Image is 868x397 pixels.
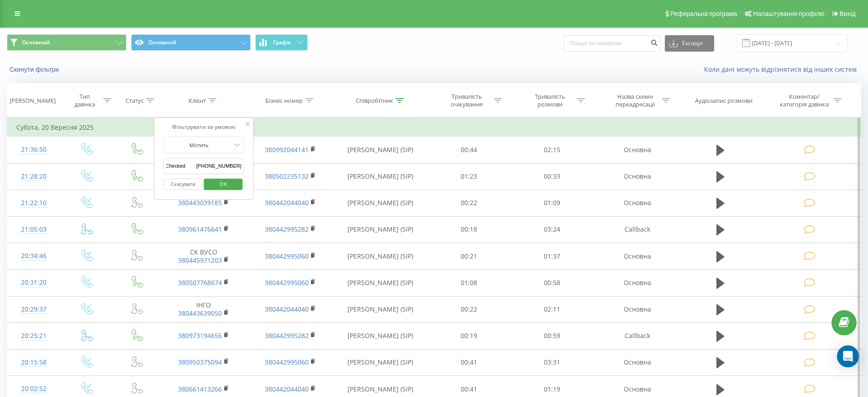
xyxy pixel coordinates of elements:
td: 00:58 [510,270,594,296]
td: [PERSON_NAME] (SIP) [334,270,427,296]
div: Фільтрувати за умовою [164,122,244,132]
td: [PERSON_NAME] (SIP) [334,190,427,216]
a: 380950375094 [178,358,222,366]
span: Основний [22,39,50,46]
td: 00:59 [510,323,594,349]
span: Налаштування профілю [753,10,824,17]
td: 02:11 [510,296,594,323]
td: Основна [594,163,681,190]
td: 03:24 [510,216,594,243]
a: 380442995060 [265,252,309,260]
a: 380502235132 [265,172,309,180]
a: 380443639050 [178,309,222,318]
td: Callback [594,323,681,349]
div: 21:36:50 [16,141,51,159]
div: Статус [126,97,144,105]
a: 380507768674 [178,278,222,287]
div: 20:31:20 [16,274,51,291]
a: 380442044040 [265,385,309,393]
td: 00:22 [427,296,511,323]
button: Основний [7,34,126,51]
td: Основна [594,137,681,163]
td: 01:09 [510,190,594,216]
a: 380442044040 [265,198,309,207]
button: Скинути фільтри [7,65,63,74]
td: 01:37 [510,243,594,270]
input: Введіть значення [164,158,244,174]
div: 20:29:37 [16,301,51,318]
td: ІНГО [160,296,247,323]
div: Аудіозапис розмови [695,97,752,105]
td: [PERSON_NAME] (SIP) [334,137,427,163]
button: Скасувати [164,179,203,190]
td: [PERSON_NAME] (SIP) [334,163,427,190]
div: Open Intercom Messenger [837,345,859,367]
div: 21:28:20 [16,168,51,185]
a: 380442044040 [265,305,309,313]
td: Основна [594,349,681,376]
a: 380973194656 [178,331,222,340]
a: 380443039185 [178,198,222,207]
td: Основна [594,190,681,216]
td: 01:23 [427,163,511,190]
td: Основна [594,270,681,296]
div: Тривалість розмови [526,93,574,108]
td: Субота, 20 Вересня 2025 [7,118,861,137]
div: Тривалість очікування [442,93,491,108]
td: [PERSON_NAME] (SIP) [334,296,427,323]
div: Коментар/категорія дзвінка [778,93,831,108]
td: СК ВУСО [160,243,247,270]
span: Вихід [840,10,856,17]
div: Клієнт [189,97,206,105]
a: Коли дані можуть відрізнятися вiд інших систем [704,65,861,74]
a: 380992044141 [265,145,309,154]
a: 380442995282 [265,225,309,233]
input: Пошук за номером [563,35,660,52]
div: 20:34:46 [16,247,51,265]
div: Назва схеми переадресації [610,93,659,108]
td: [PERSON_NAME] (SIP) [334,216,427,243]
td: 00:19 [427,323,511,349]
td: [PERSON_NAME] (SIP) [334,349,427,376]
td: 00:41 [427,349,511,376]
button: Експорт [665,35,714,52]
td: 00:44 [427,137,511,163]
div: 21:05:03 [16,221,51,238]
span: Графік [273,39,291,46]
button: Графік [255,34,308,51]
a: 380661413266 [178,385,222,393]
a: 380442995282 [265,331,309,340]
td: 00:21 [427,243,511,270]
div: 20:25:21 [16,327,51,345]
div: 21:22:10 [16,194,51,212]
td: [PERSON_NAME] (SIP) [334,323,427,349]
div: [PERSON_NAME] [10,97,56,105]
div: Співробітник [356,97,393,105]
td: 01:08 [427,270,511,296]
td: 03:31 [510,349,594,376]
span: Реферальна програма [670,10,737,17]
button: Основний [131,34,251,51]
a: 380961476641 [178,225,222,233]
td: Основна [594,296,681,323]
td: [PERSON_NAME] (SIP) [334,243,427,270]
a: 380445971203 [178,256,222,265]
td: Callback [594,216,681,243]
div: Бізнес номер [265,97,303,105]
span: OK [210,177,236,191]
div: 20:15:58 [16,354,51,371]
td: 00:18 [427,216,511,243]
button: OK [204,179,242,190]
a: 380442995060 [265,358,309,366]
td: 02:15 [510,137,594,163]
td: 00:22 [427,190,511,216]
td: 00:33 [510,163,594,190]
a: 380442995060 [265,278,309,287]
div: Тип дзвінка [68,93,101,108]
td: Основна [594,243,681,270]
